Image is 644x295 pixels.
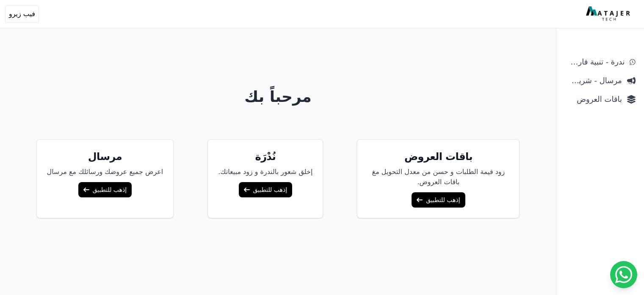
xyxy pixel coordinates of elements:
span: ندرة - تنبية قارب علي النفاذ [565,56,625,68]
a: إذهب للتطبيق [78,182,132,197]
a: إذهب للتطبيق [239,182,292,197]
p: اعرض جميع عروضك ورسائلك مع مرسال [47,167,163,177]
a: إذهب للتطبيق [412,192,465,208]
button: فيب زيرو [5,5,39,23]
span: مرسال - شريط دعاية [565,75,622,87]
h5: باقات العروض [368,150,509,163]
h5: مرسال [47,150,163,163]
p: إخلق شعور بالندرة و زود مبيعاتك. [218,167,312,177]
span: فيب زيرو [9,9,35,19]
span: باقات العروض [565,93,622,105]
h1: مرحباً بك [7,88,549,105]
img: MatajerTech Logo [586,6,632,22]
h5: نُدْرَة [218,150,312,163]
p: زود قيمة الطلبات و حسن من معدل التحويل مغ باقات العروض. [368,167,509,187]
